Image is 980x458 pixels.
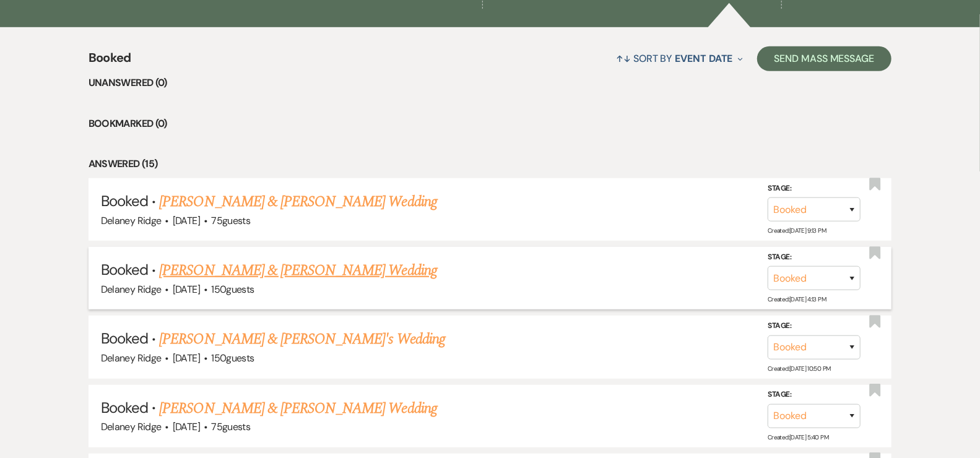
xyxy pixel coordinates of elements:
span: Booked [101,260,148,279]
li: Bookmarked (0) [89,116,892,132]
span: 150 guests [211,283,254,296]
a: [PERSON_NAME] & [PERSON_NAME] Wedding [159,191,436,213]
label: Stage: [768,181,861,195]
label: Stage: [768,388,861,402]
span: Created: [DATE] 4:13 PM [768,295,826,303]
span: Booked [101,398,148,417]
span: Delaney Ridge [101,420,162,433]
span: Booked [89,48,131,75]
label: Stage: [768,251,861,264]
span: [DATE] [173,352,200,365]
span: Booked [101,329,148,348]
span: Created: [DATE] 9:13 PM [768,227,826,235]
span: 75 guests [211,214,250,227]
a: [PERSON_NAME] & [PERSON_NAME]'s Wedding [159,328,445,350]
span: [DATE] [173,420,200,433]
button: Sort By Event Date [611,42,747,75]
li: Answered (15) [89,156,892,172]
span: Delaney Ridge [101,214,162,227]
span: Created: [DATE] 5:40 PM [768,433,828,441]
button: Send Mass Message [757,46,892,71]
span: ↑↓ [616,52,631,65]
span: Delaney Ridge [101,352,162,365]
label: Stage: [768,319,861,333]
span: Created: [DATE] 10:50 PM [768,364,830,372]
span: Delaney Ridge [101,283,162,296]
span: [DATE] [173,283,200,296]
span: Booked [101,191,148,210]
span: 150 guests [211,352,254,365]
span: Event Date [675,52,732,65]
span: 75 guests [211,420,250,433]
li: Unanswered (0) [89,75,892,91]
a: [PERSON_NAME] & [PERSON_NAME] Wedding [159,259,436,282]
a: [PERSON_NAME] & [PERSON_NAME] Wedding [159,397,436,420]
span: [DATE] [173,214,200,227]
